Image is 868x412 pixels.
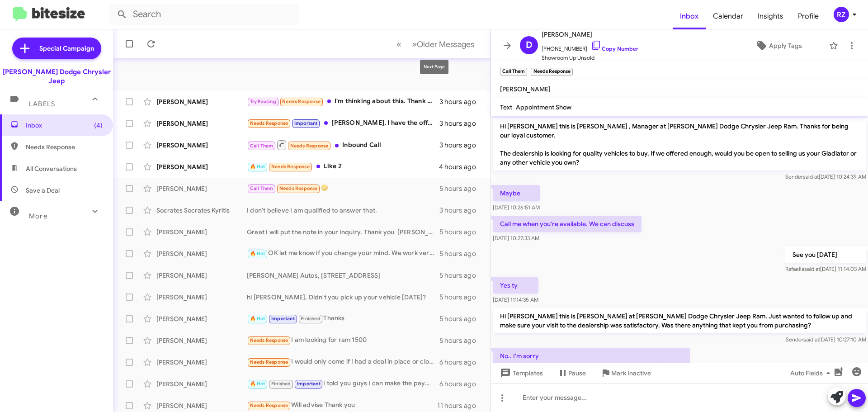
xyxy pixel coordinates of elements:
div: 11 hours ago [437,401,483,410]
span: Auto Fields [790,365,834,381]
div: 5 hours ago [439,293,483,302]
small: Needs Response [531,68,572,76]
span: Finished [271,381,291,387]
div: [PERSON_NAME] Autos, [STREET_ADDRESS] [247,271,439,280]
span: Older Messages [417,39,474,49]
span: 🔥 Hot [250,316,265,322]
span: Text [500,103,512,111]
small: Call Them [500,68,527,76]
div: Like 2 [247,161,439,172]
button: RZ [826,7,858,22]
span: Finished [301,316,321,322]
span: Needs Response [271,164,310,170]
div: I'm thinking about this. Thank you I'll let you know [247,96,439,107]
span: 🔥 Hot [250,381,265,387]
span: Needs Response [290,143,329,149]
div: [PERSON_NAME], I have the offer below from another Jeep store. Let me know if you can beat or mat... [247,118,439,128]
span: Appointment Show [516,103,571,111]
div: 3 hours ago [439,119,483,128]
div: [PERSON_NAME] [156,336,247,345]
span: Needs Response [250,359,288,365]
div: [PERSON_NAME] [156,314,247,323]
div: [PERSON_NAME] [156,184,247,193]
div: I don't believe I am qualified to answer that. [247,206,439,215]
div: Will advise Thank you [247,400,437,411]
span: [DATE] 10:26:51 AM [493,204,540,211]
span: Needs Response [26,142,103,152]
p: Hi [PERSON_NAME] this is [PERSON_NAME] , Manager at [PERSON_NAME] Dodge Chrysler Jeep Ram. Thanks... [493,118,866,170]
span: [DATE] 11:14:35 AM [493,296,538,303]
span: said at [804,265,820,272]
span: Sender [DATE] 10:27:10 AM [786,336,866,343]
p: See you [DATE] [785,246,866,263]
span: [PERSON_NAME] [500,85,551,93]
div: Thanks [247,313,439,324]
span: (4) [94,121,103,130]
div: Socrates Socrates Kyritis [156,206,247,215]
span: More [29,212,47,220]
a: Copy Number [591,45,638,52]
button: Apply Tags [732,38,825,54]
span: Needs Response [250,120,288,126]
nav: Page navigation example [392,35,480,53]
span: Calendar [706,3,750,29]
span: Templates [498,365,543,381]
div: 3 hours ago [439,141,483,150]
a: Profile [791,3,826,29]
span: [PHONE_NUMBER] [542,40,638,53]
div: [PERSON_NAME] [156,119,247,128]
span: Save a Deal [26,186,60,195]
button: Next [406,35,480,53]
span: [PERSON_NAME] [542,29,638,40]
div: OK let me know if you change your mind. We work very hard to get everyone approved. [PERSON_NAME] [247,248,439,259]
span: All Conversations [26,164,77,173]
div: 3 hours ago [439,206,483,215]
span: 🔥 Hot [250,251,265,256]
div: 5 hours ago [439,227,483,237]
div: I told you guys I can make the payments but to put a down payment down is not possible at the moment [247,379,439,389]
div: hi [PERSON_NAME], Didn't you pick up your vehicle [DATE]? [247,293,439,302]
a: Special Campaign [12,38,101,59]
div: 3 hours ago [439,97,483,106]
div: Next Page [420,60,448,74]
div: 😊 [247,183,439,194]
span: Inbox [26,121,103,130]
div: [PERSON_NAME] [156,162,247,171]
span: Needs Response [282,99,321,104]
button: Mark Inactive [593,365,658,381]
span: Call Them [250,143,274,149]
div: RZ [834,7,849,22]
span: Important [294,120,318,126]
span: Needs Response [250,403,288,408]
span: Needs Response [250,337,288,343]
div: [PERSON_NAME] [156,97,247,106]
span: D [526,38,533,52]
div: 5 hours ago [439,314,483,323]
p: Yes ty [493,277,538,294]
span: Labels [29,100,55,108]
div: [PERSON_NAME] [156,379,247,388]
div: [PERSON_NAME] [156,271,247,280]
span: said at [803,173,819,180]
div: 5 hours ago [439,249,483,258]
span: Important [297,381,321,387]
div: 5 hours ago [439,336,483,345]
span: Call Them [250,185,274,191]
div: 4 hours ago [439,162,483,171]
span: [DATE] 10:27:33 AM [493,235,539,242]
div: [PERSON_NAME] [156,249,247,258]
div: 6 hours ago [439,379,483,388]
span: Insights [750,3,791,29]
span: Pause [568,365,586,381]
p: Call me when you're available. We can discuss [493,216,642,232]
span: « [396,38,401,50]
span: » [412,38,417,50]
div: I would only come if I had a deal in place or close to it on the phone. I'm looking all round rig... [247,357,439,367]
a: Inbox [673,3,706,29]
button: Previous [391,35,407,53]
div: [PERSON_NAME] [156,293,247,302]
div: 5 hours ago [439,184,483,193]
span: Important [271,316,295,322]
